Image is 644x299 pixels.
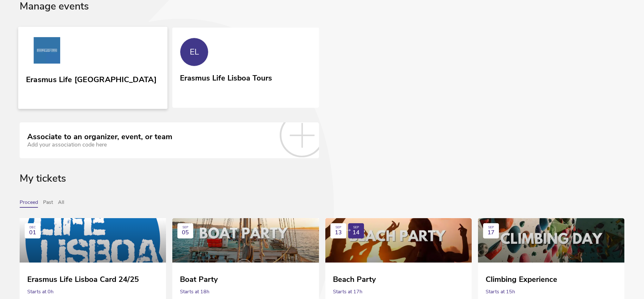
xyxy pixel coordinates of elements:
div: Climbing Experience [486,270,617,284]
span: 13 [335,229,342,236]
div: SEP [353,226,359,230]
a: EL Erasmus Life Lisboa Tours [172,28,319,107]
div: Boat Party [180,270,311,284]
span: 17 [488,229,494,236]
div: Beach Party [333,270,464,284]
div: Manage events [20,1,624,28]
button: Past [43,199,53,208]
div: Associate to an organizer, event, or team [27,133,172,141]
img: Erasmus Life Lisboa [26,37,68,66]
a: Associate to an organizer, event, or team Add your association code here [20,122,319,158]
div: Add your association code here [27,141,172,148]
span: 14 [353,229,360,236]
div: Erasmus Life Lisboa Tours [180,71,272,83]
div: Erasmus Life [GEOGRAPHIC_DATA] [26,73,156,84]
button: Proceed [20,199,38,208]
div: My tickets [20,173,624,200]
span: 05 [182,229,189,236]
div: SEP [335,226,341,230]
div: SEP [182,226,188,230]
div: DEC [29,226,36,230]
div: EL [190,47,199,57]
button: All [58,199,64,208]
a: Erasmus Life Lisboa Erasmus Life [GEOGRAPHIC_DATA] [18,27,167,109]
span: 01 [29,229,36,236]
div: SEP [488,226,494,230]
div: Erasmus Life Lisboa Card 24/25 [27,270,158,284]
